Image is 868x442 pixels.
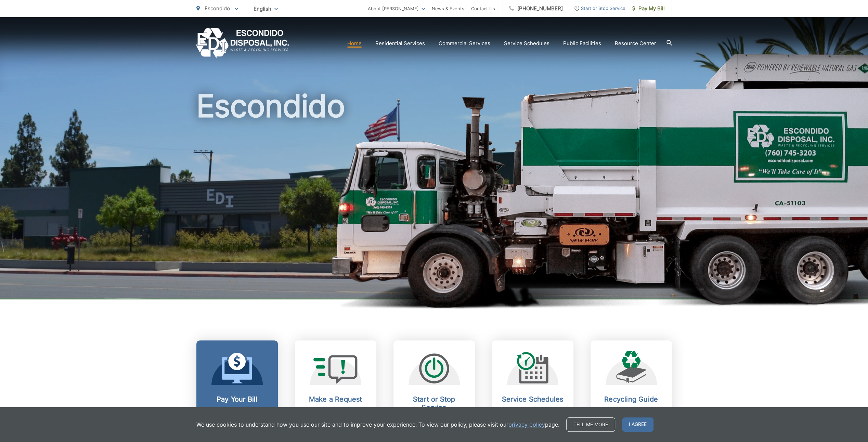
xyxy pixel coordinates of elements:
a: About [PERSON_NAME] [368,4,425,13]
h2: Recycling Guide [597,395,665,403]
span: Pay My Bill [632,4,665,13]
h2: Make a Request [302,395,370,403]
a: Home [347,39,362,48]
a: Service Schedules [504,39,549,48]
a: Public Facilities [563,39,601,48]
h1: Escondido [196,89,672,305]
a: Contact Us [471,4,495,13]
h2: Start or Stop Service [400,395,468,412]
a: EDCD logo. Return to the homepage. [196,28,289,58]
span: I agree [622,417,653,432]
h2: Pay Your Bill [203,395,271,403]
span: Escondido [205,5,230,12]
p: We use cookies to understand how you use our site and to improve your experience. To view our pol... [196,420,559,429]
span: English [248,3,283,15]
a: Tell me more [566,417,615,432]
a: Resource Center [615,39,656,48]
a: Commercial Services [439,39,490,48]
a: News & Events [432,4,464,13]
h2: Service Schedules [499,395,567,403]
a: Residential Services [375,39,425,48]
a: privacy policy [508,420,545,429]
